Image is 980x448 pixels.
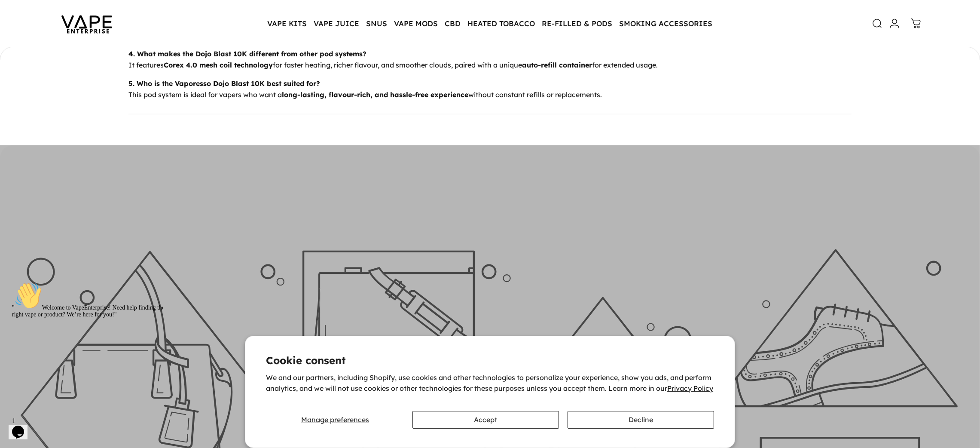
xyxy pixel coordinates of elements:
img: Vape Enterprise [48,3,125,44]
strong: 5. Who is the Vaporesso Dojo Blast 10K best suited for? [128,79,320,88]
summary: SNUS [363,15,391,33]
a: 0 items [907,14,925,33]
summary: RE-FILLED & PODS [539,15,616,33]
button: Manage preferences [266,411,404,429]
div: v 4.0.25 [24,14,42,21]
strong: auto-refill container [522,61,592,69]
img: :wave: [6,3,34,31]
div: Domain Overview [33,51,77,56]
nav: Primary [264,15,716,33]
summary: VAPE JUICE [311,15,363,33]
strong: long-lasting, flavour-rich, and hassle-free experience [282,90,468,99]
img: logo_orange.svg [14,14,21,21]
summary: VAPE KITS [264,15,311,33]
strong: 4. What makes the Dojo Blast 10K different from other pod systems? [128,49,366,58]
button: Accept [412,411,559,429]
p: This pod system is ideal for vapers who want a without constant refills or replacements. [128,78,852,100]
div: "👋Welcome to VapeEnterprise! Need help finding the right vape or product? We’re here for you!" [3,3,158,40]
strong: Corex 4.0 mesh coil technology [164,61,273,69]
img: website_grey.svg [14,22,21,29]
p: We and our partners, including Shopify, use cookies and other technologies to personalize your ex... [266,372,714,394]
p: It features for faster heating, richer flavour, and smoother clouds, paired with a unique for ext... [128,49,852,71]
summary: CBD [442,15,464,33]
iframe: chat widget [9,279,163,409]
span: " Welcome to VapeEnterprise! Need help finding the right vape or product? We’re here for you!" [3,26,156,39]
a: Privacy Policy [667,384,713,393]
button: Decline [568,411,714,429]
summary: HEATED TOBACCO [464,15,539,33]
iframe: chat widget [9,414,36,439]
img: tab_keywords_by_traffic_grey.svg [85,50,92,57]
div: Keywords by Traffic [95,51,145,56]
span: Manage preferences [301,415,369,424]
div: Domain: [DOMAIN_NAME] [22,22,95,29]
summary: VAPE MODS [391,15,442,33]
summary: SMOKING ACCESSORIES [616,15,716,33]
h2: Cookie consent [266,355,714,365]
img: tab_domain_overview_orange.svg [23,50,30,57]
